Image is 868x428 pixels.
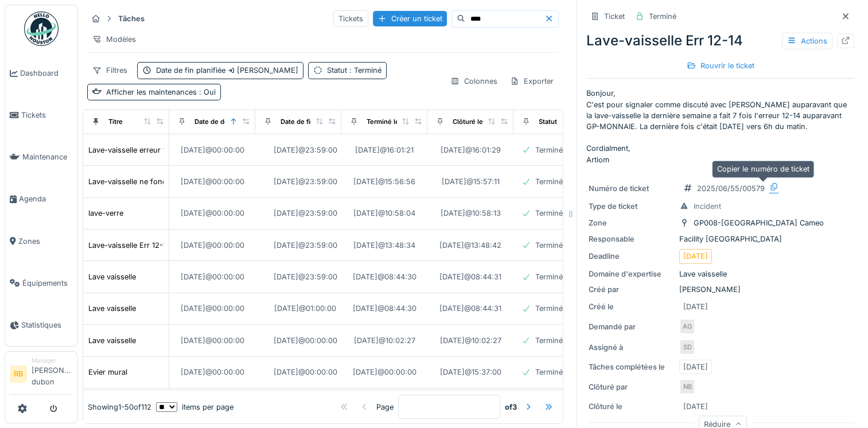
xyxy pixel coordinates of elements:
[274,208,337,219] div: [DATE] @ 23:59:00
[535,145,563,155] div: Terminé
[274,271,337,282] div: [DATE] @ 23:59:00
[181,176,244,187] div: [DATE] @ 00:00:00
[24,11,59,46] img: Badge_color-CXgf-gQk.svg
[505,401,517,412] strong: of 3
[439,240,501,251] div: [DATE] @ 13:48:42
[373,11,447,26] div: Créer un ticket
[589,201,675,212] div: Type de ticket
[181,335,244,346] div: [DATE] @ 00:00:00
[5,220,77,262] a: Zones
[589,251,675,262] div: Deadline
[589,234,852,244] div: Facility [GEOGRAPHIC_DATA]
[88,367,127,378] div: Evier mural
[535,271,563,282] div: Terminé
[589,183,675,194] div: Numéro de ticket
[5,304,77,346] a: Statistiques
[88,145,209,155] div: Lave-vaisselle erreur 12 a nouveau
[22,151,73,162] span: Maintenance
[682,58,759,73] div: Rouvrir le ticket
[535,303,563,314] div: Terminé
[535,176,563,187] div: Terminé
[20,68,73,79] span: Dashboard
[5,262,77,304] a: Équipements
[353,176,415,187] div: [DATE] @ 15:56:56
[353,208,415,219] div: [DATE] @ 10:58:04
[353,367,417,378] div: [DATE] @ 00:00:00
[683,401,708,412] div: [DATE]
[88,335,136,346] div: Lave vaisselle
[88,208,123,219] div: lave-verre
[586,88,854,165] p: Bonjour, C'est pour signaler comme discuté avec [PERSON_NAME] auparavant que la lave-vaisselle la...
[445,73,503,90] div: Colonnes
[442,176,500,187] div: [DATE] @ 15:57:11
[589,234,675,244] div: Responsable
[32,356,73,365] div: Manager
[281,117,343,127] div: Date de fin planifiée
[88,401,151,412] div: Showing 1 - 50 of 112
[782,33,832,49] div: Actions
[589,269,852,279] div: Lave vaisselle
[88,240,170,251] div: Lave-vaisselle Err 12-14
[5,136,77,178] a: Maintenance
[10,365,27,383] li: RB
[586,30,854,51] div: Lave-vaisselle Err 12-14
[697,183,765,194] div: 2025/06/55/00579
[274,335,337,346] div: [DATE] @ 00:00:00
[87,31,141,48] div: Modèles
[589,269,675,279] div: Domaine d'expertise
[535,335,563,346] div: Terminé
[535,208,563,219] div: Terminé
[589,301,675,312] div: Créé le
[679,379,695,395] div: NB
[440,335,501,346] div: [DATE] @ 10:02:27
[683,301,708,312] div: [DATE]
[604,11,625,22] div: Ticket
[441,145,501,155] div: [DATE] @ 16:01:29
[21,320,73,330] span: Statistiques
[367,117,399,127] div: Terminé le
[274,145,337,155] div: [DATE] @ 23:59:00
[539,117,557,127] div: Statut
[589,284,852,295] div: [PERSON_NAME]
[453,117,483,127] div: Clôturé le
[181,271,244,282] div: [DATE] @ 00:00:00
[683,361,708,372] div: [DATE]
[87,62,133,79] div: Filtres
[441,208,501,219] div: [DATE] @ 10:58:13
[589,342,675,353] div: Assigné à
[439,271,501,282] div: [DATE] @ 08:44:31
[683,251,708,262] div: [DATE]
[327,65,382,76] div: Statut
[589,284,675,295] div: Créé par
[274,176,337,187] div: [DATE] @ 23:59:00
[353,271,417,282] div: [DATE] @ 08:44:30
[440,367,501,378] div: [DATE] @ 15:37:00
[353,303,417,314] div: [DATE] @ 08:44:30
[108,117,123,127] div: Titre
[88,303,136,314] div: Lave vaisselle
[22,278,73,289] span: Équipements
[156,401,233,412] div: items per page
[156,65,298,76] div: Date de fin planifiée
[274,367,337,378] div: [DATE] @ 00:00:00
[181,367,244,378] div: [DATE] @ 00:00:00
[333,10,368,27] div: Tickets
[225,66,298,75] span: [PERSON_NAME]
[88,271,136,282] div: Lave vaisselle
[535,240,563,251] div: Terminé
[353,240,415,251] div: [DATE] @ 13:48:34
[679,318,695,334] div: AG
[10,356,73,395] a: RB Manager[PERSON_NAME] dubon
[376,401,394,412] div: Page
[589,217,675,228] div: Zone
[21,110,73,120] span: Tickets
[181,208,244,219] div: [DATE] @ 00:00:00
[88,176,208,187] div: Lave-vaisselle ne fonctionne plus.
[274,303,336,314] div: [DATE] @ 01:00:00
[347,66,382,75] span: : Terminé
[355,145,414,155] div: [DATE] @ 16:01:21
[354,335,415,346] div: [DATE] @ 10:02:27
[194,117,267,127] div: Date de début planifiée
[181,303,244,314] div: [DATE] @ 00:00:00
[694,217,824,228] div: GP008-[GEOGRAPHIC_DATA] Cameo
